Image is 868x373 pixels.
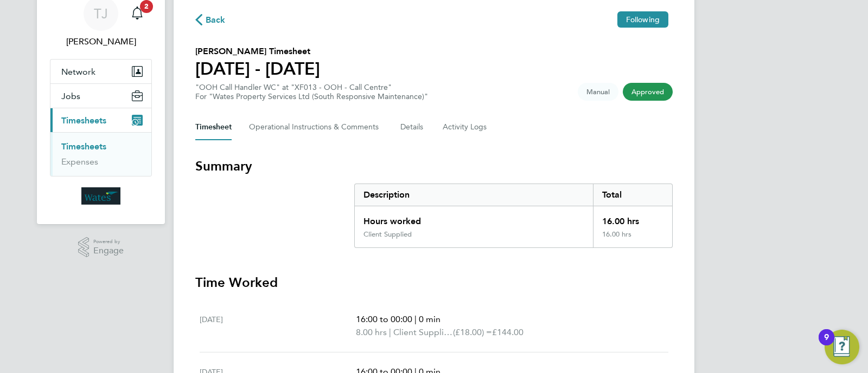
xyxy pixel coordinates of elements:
a: Go to home page [50,187,152,205]
span: 0 min [419,314,441,324]
span: Timesheets [61,115,106,126]
span: Jobs [61,91,80,101]
span: Network [61,67,95,77]
span: Following [626,15,660,24]
button: Activity Logs [443,114,488,140]
span: 16:00 to 00:00 [356,314,412,324]
span: Engage [93,246,124,256]
span: Client Supplied [393,326,453,339]
span: 8.00 hrs [356,327,387,337]
button: Following [617,11,668,28]
div: Timesheets [50,132,151,176]
button: Timesheets [50,108,151,132]
span: This timesheet has been approved. [623,83,673,101]
span: Back [206,14,226,27]
a: Timesheets [61,141,106,152]
span: Powered by [93,237,124,246]
button: Open Resource Center, 9 new notifications [825,330,859,364]
img: wates-logo-retina.png [81,187,120,205]
div: Total [593,184,672,206]
button: Operational Instructions & Comments [249,114,383,140]
button: Back [195,12,226,26]
div: 16.00 hrs [593,206,672,230]
div: For "Wates Property Services Ltd (South Responsive Maintenance)" [195,92,428,101]
button: Jobs [50,84,151,108]
h3: Time Worked [195,274,673,291]
span: | [389,327,391,337]
button: Details [400,114,425,140]
h2: [PERSON_NAME] Timesheet [195,45,320,58]
h1: [DATE] - [DATE] [195,58,320,80]
div: Description [355,184,593,206]
div: 16.00 hrs [593,230,672,247]
div: 9 [824,337,829,351]
span: | [414,314,417,324]
button: Timesheet [195,114,232,140]
span: This timesheet was manually created. [578,83,618,101]
span: TJ [94,6,108,21]
a: Powered byEngage [78,237,124,258]
div: Client Supplied [363,230,412,239]
div: Summary [354,184,673,248]
div: "OOH Call Handler WC" at "XF013 - OOH - Call Centre" [195,83,428,101]
h3: Summary [195,158,673,175]
div: Hours worked [355,206,593,230]
button: Network [50,60,151,83]
a: Expenses [61,156,98,167]
span: Tasrin Jahan [50,35,152,48]
div: [DATE] [200,313,356,339]
span: £144.00 [492,327,524,337]
span: (£18.00) = [453,327,492,337]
